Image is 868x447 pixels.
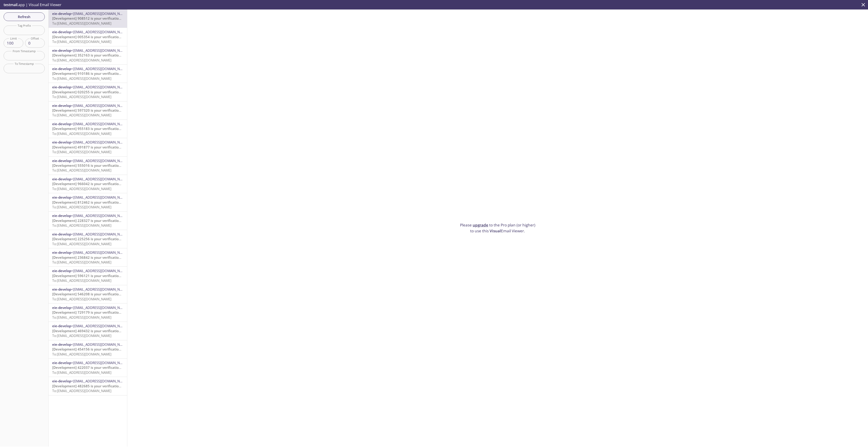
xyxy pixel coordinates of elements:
span: To: [EMAIL_ADDRESS][DOMAIN_NAME] [52,370,111,375]
span: To: [EMAIL_ADDRESS][DOMAIN_NAME] [52,58,111,62]
span: <[EMAIL_ADDRESS][DOMAIN_NAME]> [71,195,130,200]
span: To: [EMAIL_ADDRESS][DOMAIN_NAME] [52,352,111,356]
span: <[EMAIL_ADDRESS][DOMAIN_NAME]> [71,324,130,328]
span: To: [EMAIL_ADDRESS][DOMAIN_NAME] [52,333,111,338]
span: <[EMAIL_ADDRESS][DOMAIN_NAME]> [71,379,130,383]
div: eie-develop<[EMAIL_ADDRESS][DOMAIN_NAME]>[Development] 812462 is your verification codeTo:[EMAIL_... [49,193,127,211]
span: To: [EMAIL_ADDRESS][DOMAIN_NAME] [52,260,111,264]
div: eie-develop<[EMAIL_ADDRESS][DOMAIN_NAME]>[Development] 020255 is your verification codeTo:[EMAIL_... [49,83,127,101]
span: eie-develop [52,268,71,273]
span: To: [EMAIL_ADDRESS][DOMAIN_NAME] [52,297,111,301]
span: testmail [4,2,17,7]
span: eie-develop [52,177,71,181]
span: To: [EMAIL_ADDRESS][DOMAIN_NAME] [52,186,111,191]
span: To: [EMAIL_ADDRESS][DOMAIN_NAME] [52,131,111,136]
div: eie-develop<[EMAIL_ADDRESS][DOMAIN_NAME]>[Development] 910186 is your verification codeTo:[EMAIL_... [49,65,127,83]
span: [Development] 482685 is your verification code [52,384,130,388]
span: eie-develop [52,287,71,292]
div: eie-develop<[EMAIL_ADDRESS][DOMAIN_NAME]>[Development] 966042 is your verification codeTo:[EMAIL_... [49,175,127,193]
span: <[EMAIL_ADDRESS][DOMAIN_NAME]> [71,11,130,16]
div: eie-develop<[EMAIL_ADDRESS][DOMAIN_NAME]>[Development] 555016 is your verification codeTo:[EMAIL_... [49,157,127,175]
div: eie-develop<[EMAIL_ADDRESS][DOMAIN_NAME]>[Development] 546208 is your verification codeTo:[EMAIL_... [49,285,127,303]
span: [Development] 005354 is your verification code [52,35,130,39]
span: <[EMAIL_ADDRESS][DOMAIN_NAME]> [71,360,130,365]
div: eie-develop<[EMAIL_ADDRESS][DOMAIN_NAME]>[Development] 352163 is your verification codeTo:[EMAIL_... [49,46,127,64]
div: eie-develop<[EMAIL_ADDRESS][DOMAIN_NAME]>[Development] 454156 is your verification codeTo:[EMAIL_... [49,340,127,358]
span: To: [EMAIL_ADDRESS][DOMAIN_NAME] [52,94,111,99]
span: To: [EMAIL_ADDRESS][DOMAIN_NAME] [52,168,111,172]
span: eie-develop [52,360,71,365]
a: upgrade [473,222,488,228]
span: <[EMAIL_ADDRESS][DOMAIN_NAME]> [71,305,130,310]
span: eie-develop [52,48,71,53]
span: eie-develop [52,66,71,71]
span: To: [EMAIL_ADDRESS][DOMAIN_NAME] [52,21,111,26]
span: To: [EMAIL_ADDRESS][DOMAIN_NAME] [52,242,111,246]
span: To: [EMAIL_ADDRESS][DOMAIN_NAME] [52,388,111,393]
span: To: [EMAIL_ADDRESS][DOMAIN_NAME] [52,150,111,154]
div: eie-develop<[EMAIL_ADDRESS][DOMAIN_NAME]>[Development] 228327 is your verification codeTo:[EMAIL_... [49,212,127,230]
span: eie-develop [52,195,71,200]
nav: emails [49,9,127,395]
span: <[EMAIL_ADDRESS][DOMAIN_NAME]> [71,122,130,126]
span: [Development] 020255 is your verification code [52,90,130,94]
div: eie-develop<[EMAIL_ADDRESS][DOMAIN_NAME]>[Development] 597320 is your verification codeTo:[EMAIL_... [49,101,127,120]
span: To: [EMAIL_ADDRESS][DOMAIN_NAME] [52,39,111,44]
div: eie-develop<[EMAIL_ADDRESS][DOMAIN_NAME]>[Development] 225256 is your verification codeTo:[EMAIL_... [49,230,127,248]
span: <[EMAIL_ADDRESS][DOMAIN_NAME]> [71,342,130,347]
span: eie-develop [52,103,71,108]
span: <[EMAIL_ADDRESS][DOMAIN_NAME]> [71,287,130,292]
span: Refresh [7,14,41,20]
span: <[EMAIL_ADDRESS][DOMAIN_NAME]> [71,103,130,108]
span: [Development] 454156 is your verification code [52,347,130,351]
span: [Development] 546208 is your verification code [52,292,130,296]
span: eie-develop [52,213,71,218]
span: [Development] 597320 is your verification code [52,108,130,113]
div: eie-develop<[EMAIL_ADDRESS][DOMAIN_NAME]>[Development] 422037 is your verification codeTo:[EMAIL_... [49,359,127,377]
span: eie-develop [52,30,71,34]
span: To: [EMAIL_ADDRESS][DOMAIN_NAME] [52,76,111,81]
span: <[EMAIL_ADDRESS][DOMAIN_NAME]> [71,85,130,89]
div: eie-develop<[EMAIL_ADDRESS][DOMAIN_NAME]>[Development] 955183 is your verification codeTo:[EMAIL_... [49,120,127,138]
div: eie-develop<[EMAIL_ADDRESS][DOMAIN_NAME]>[Development] 908512 is your verification codeTo:[EMAIL_... [49,9,127,28]
div: eie-develop<[EMAIL_ADDRESS][DOMAIN_NAME]>[Development] 482685 is your verification codeTo:[EMAIL_... [49,377,127,395]
div: eie-develop<[EMAIL_ADDRESS][DOMAIN_NAME]>[Development] 236842 is your verification codeTo:[EMAIL_... [49,248,127,266]
span: eie-develop [52,342,71,347]
span: eie-develop [52,324,71,328]
span: <[EMAIL_ADDRESS][DOMAIN_NAME]> [71,140,130,144]
div: eie-develop<[EMAIL_ADDRESS][DOMAIN_NAME]>[Development] 005354 is your verification codeTo:[EMAIL_... [49,28,127,46]
span: [Development] 352163 is your verification code [52,53,130,57]
span: [Development] 966042 is your verification code [52,181,130,186]
span: <[EMAIL_ADDRESS][DOMAIN_NAME]> [71,268,130,273]
span: <[EMAIL_ADDRESS][DOMAIN_NAME]> [71,48,130,53]
span: [Development] 236842 is your verification code [52,255,130,260]
span: [Development] 491877 is your verification code [52,145,130,149]
span: To: [EMAIL_ADDRESS][DOMAIN_NAME] [52,278,111,283]
span: [Development] 812462 is your verification code [52,200,130,205]
span: eie-develop [52,85,71,89]
span: eie-develop [52,250,71,255]
span: eie-develop [52,232,71,236]
span: eie-develop [52,305,71,310]
span: To: [EMAIL_ADDRESS][DOMAIN_NAME] [52,223,111,228]
span: [Development] 555016 is your verification code [52,163,130,168]
span: eie-develop [52,140,71,144]
div: eie-develop<[EMAIL_ADDRESS][DOMAIN_NAME]>[Development] 469432 is your verification codeTo:[EMAIL_... [49,322,127,340]
span: <[EMAIL_ADDRESS][DOMAIN_NAME]> [71,232,130,236]
span: [Development] 469432 is your verification code [52,329,130,333]
span: <[EMAIL_ADDRESS][DOMAIN_NAME]> [71,158,130,163]
span: [Development] 596121 is your verification code [52,273,130,278]
span: eie-develop [52,11,71,16]
span: eie-develop [52,122,71,126]
span: To: [EMAIL_ADDRESS][DOMAIN_NAME] [52,113,111,117]
span: [Development] 955183 is your verification code [52,126,130,131]
span: <[EMAIL_ADDRESS][DOMAIN_NAME]> [71,213,130,218]
span: To: [EMAIL_ADDRESS][DOMAIN_NAME] [52,315,111,320]
div: eie-develop<[EMAIL_ADDRESS][DOMAIN_NAME]>[Development] 729179 is your verification codeTo:[EMAIL_... [49,303,127,322]
div: eie-develop<[EMAIL_ADDRESS][DOMAIN_NAME]>[Development] 596121 is your verification codeTo:[EMAIL_... [49,267,127,285]
span: eie-develop [52,379,71,383]
span: [Development] 729179 is your verification code [52,310,130,315]
span: [Development] 228327 is your verification code [52,218,130,223]
span: <[EMAIL_ADDRESS][DOMAIN_NAME]> [71,66,130,71]
span: Visual [490,228,501,233]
